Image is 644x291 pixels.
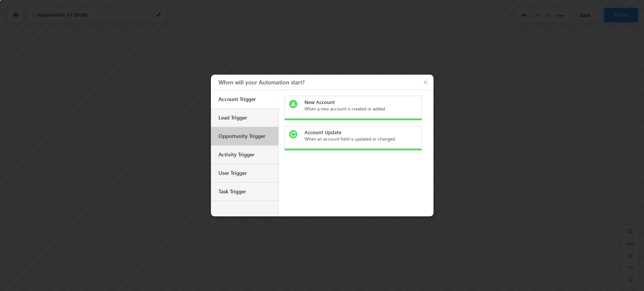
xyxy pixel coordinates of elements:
[218,114,273,121] div: Lead Trigger
[218,170,273,176] div: User Trigger
[218,133,273,139] div: Opportunity Trigger
[420,75,433,90] button: ×
[304,136,410,142] div: When an account field is updated or changed
[218,96,273,103] div: Account Trigger
[218,75,433,90] h3: When will your Automation start?
[218,151,273,158] div: Activity Trigger
[304,129,410,136] div: Account Update
[218,188,273,195] div: Task Trigger
[304,106,410,112] div: When a new account is created or added
[304,99,410,106] div: New Account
